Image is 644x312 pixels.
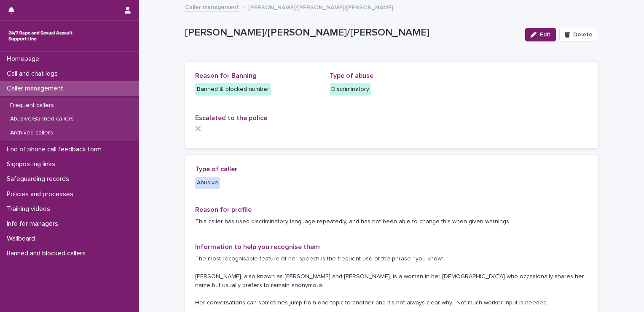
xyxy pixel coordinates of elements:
[540,32,550,38] span: Edit
[185,2,239,11] a: Caller management
[195,217,588,226] p: This caller has used discriminatory language repeatedly, and has not been able to change this whe...
[3,175,76,183] p: Safeguarding records
[195,244,320,250] span: Information to help you recognise them
[195,72,257,79] span: Reason for Banning
[7,27,74,44] img: rhQMoQhaT3yELyF149Cw
[3,85,70,93] p: Caller management
[3,55,46,63] p: Homepage
[559,28,598,41] button: Delete
[195,206,252,213] span: Reason for profile
[3,102,61,109] p: Frequent callers
[3,145,108,153] p: End of phone call feedback form
[3,70,64,78] p: Call and chat logs
[3,220,65,228] p: Info for managers
[3,190,80,198] p: Policies and processes
[3,235,42,243] p: Wallboard
[3,160,62,168] p: Signposting links
[248,2,393,11] p: [PERSON_NAME]/[PERSON_NAME]/[PERSON_NAME]
[195,177,220,189] div: Abusive
[330,72,373,79] span: Type of abuse
[3,115,80,123] p: Abusive/Banned callers
[185,27,518,39] p: [PERSON_NAME]/[PERSON_NAME]/[PERSON_NAME]
[3,249,92,257] p: Banned and blocked callers
[195,83,271,96] div: Banned & blocked number
[3,129,60,137] p: Archived callers
[573,32,593,38] span: Delete
[3,205,57,213] p: Training videos
[525,28,556,41] button: Edit
[195,115,267,121] span: Escalated to the police
[330,83,371,96] div: Discriminatory
[195,166,237,172] span: Type of caller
